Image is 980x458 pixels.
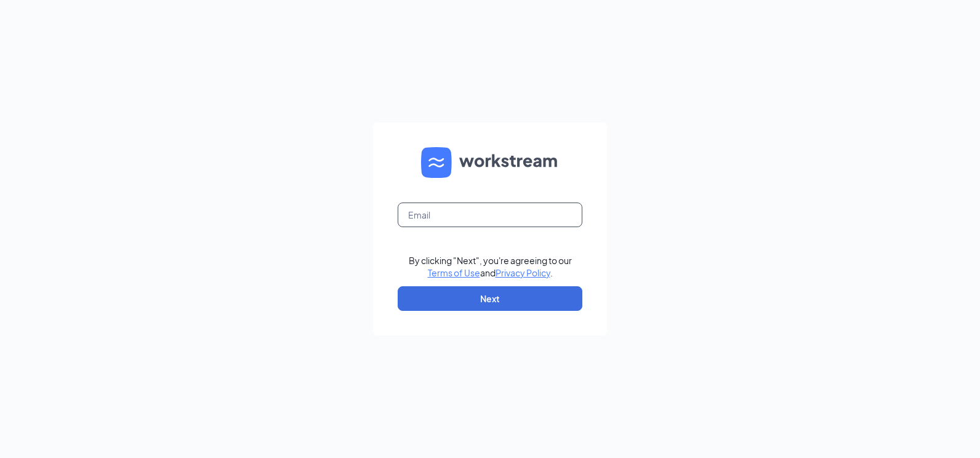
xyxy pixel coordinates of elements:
button: Next [398,286,582,311]
div: By clicking "Next", you're agreeing to our and . [409,254,572,279]
img: WS logo and Workstream text [421,147,559,178]
a: Privacy Policy [496,267,550,278]
a: Terms of Use [428,267,480,278]
input: Email [398,203,582,227]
